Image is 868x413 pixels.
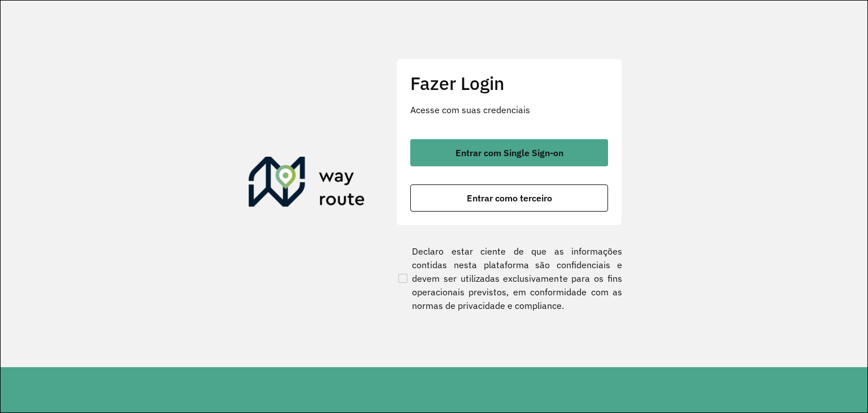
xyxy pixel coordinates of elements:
img: Roteirizador AmbevTech [249,157,365,211]
span: Entrar com Single Sign-on [455,148,563,157]
label: Declaro estar ciente de que as informações contidas nesta plataforma são confidenciais e devem se... [396,244,622,312]
h2: Fazer Login [410,72,608,94]
span: Entrar como terceiro [467,193,552,203]
p: Acesse com suas credenciais [410,103,608,117]
button: button [410,139,608,166]
button: button [410,184,608,212]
